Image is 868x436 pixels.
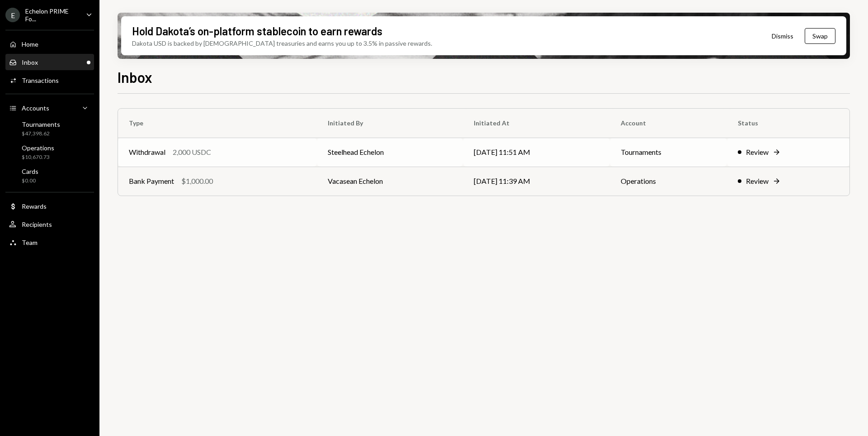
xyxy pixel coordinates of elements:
div: E [5,8,20,22]
div: $47,398.62 [22,130,60,138]
a: Cards$0.00 [5,165,94,187]
div: Hold Dakota’s on-platform stablecoin to earn rewards [132,24,382,38]
div: Dakota USD is backed by [DEMOGRAPHIC_DATA] treasuries and earns you up to 3.5% in passive rewards. [132,38,432,48]
div: Inbox [22,58,38,66]
div: 2,000 USDC [173,147,211,158]
div: Echelon PRIME Fo... [25,7,79,23]
a: Team [5,234,94,250]
th: Status [727,109,849,138]
div: Withdrawal [129,147,165,158]
div: Rewards [22,202,47,210]
div: $10,670.73 [22,153,54,161]
div: Home [22,40,38,48]
a: Inbox [5,54,94,70]
div: Bank Payment [129,176,174,187]
td: [DATE] 11:51 AM [463,138,610,167]
a: Operations$10,670.73 [5,141,94,163]
th: Initiated At [463,109,610,138]
div: Recipients [22,220,52,228]
td: Operations [610,167,727,196]
td: Tournaments [610,138,727,167]
a: Transactions [5,72,94,88]
td: Steelhead Echelon [317,138,463,167]
div: Accounts [22,104,49,112]
div: Review [746,147,769,158]
a: Home [5,36,94,52]
a: Tournaments$47,398.62 [5,118,94,139]
div: Review [746,176,769,187]
div: $0.00 [22,177,38,185]
a: Accounts [5,100,94,116]
th: Initiated By [317,109,463,138]
div: Cards [22,168,38,175]
th: Account [610,109,727,138]
th: Type [118,109,317,138]
td: [DATE] 11:39 AM [463,167,610,196]
a: Rewards [5,198,94,214]
div: $1,000.00 [181,176,213,187]
div: Operations [22,144,54,152]
div: Transactions [22,77,59,84]
h1: Inbox [118,68,152,86]
div: Tournaments [22,120,60,128]
button: Dismiss [760,25,805,47]
button: Swap [805,28,835,44]
td: Vacasean Echelon [317,167,463,196]
div: Team [22,239,38,246]
a: Recipients [5,216,94,232]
